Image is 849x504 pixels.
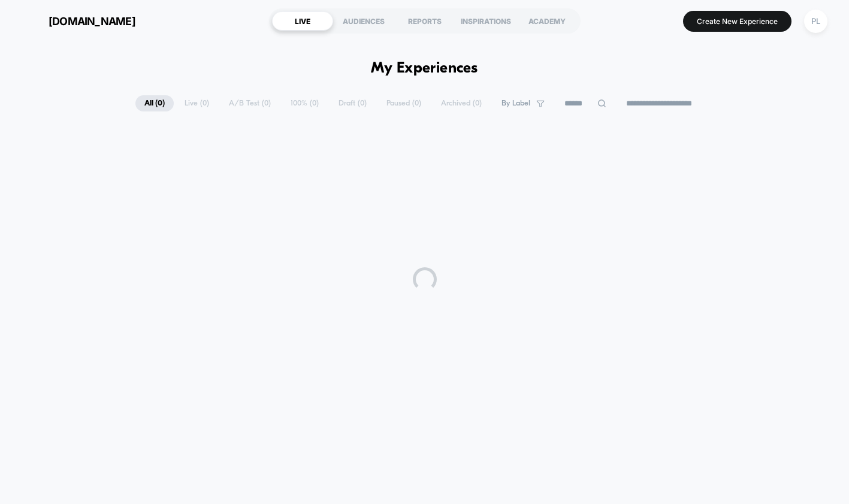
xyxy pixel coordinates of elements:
[333,11,394,31] div: AUDIENCES
[135,95,174,111] span: All ( 0 )
[394,11,455,31] div: REPORTS
[683,11,791,32] button: Create New Experience
[516,11,578,31] div: ACADEMY
[272,11,333,31] div: LIVE
[501,99,530,108] span: By Label
[49,15,135,28] span: [DOMAIN_NAME]
[455,11,516,31] div: INSPIRATIONS
[18,11,139,31] button: [DOMAIN_NAME]
[371,60,478,77] h1: My Experiences
[804,10,827,33] div: PL
[800,9,831,34] button: PL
